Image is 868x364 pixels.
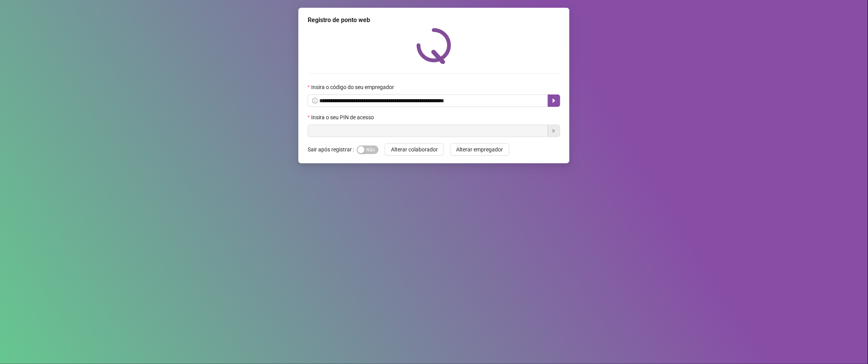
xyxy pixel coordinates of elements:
[385,143,444,156] button: Alterar colaborador
[456,145,503,154] span: Alterar empregador
[308,143,357,156] label: Sair após registrar
[308,113,379,122] label: Insira o seu PIN de acesso
[308,15,560,25] div: Registro de ponto web
[391,145,438,154] span: Alterar colaborador
[312,98,318,103] span: info-circle
[551,98,557,104] span: caret-right
[308,83,399,91] label: Insira o código do seu empregador
[417,28,451,64] img: QRPoint
[450,143,510,156] button: Alterar empregador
